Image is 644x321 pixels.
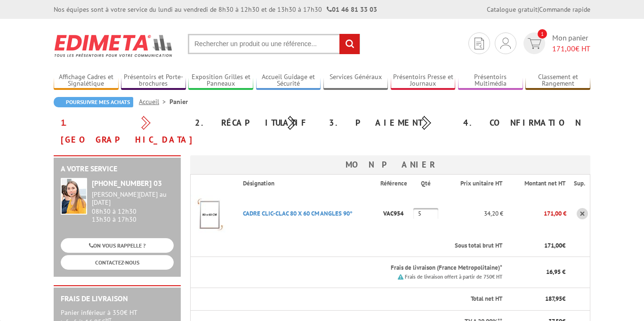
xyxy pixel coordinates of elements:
[398,274,403,280] img: picto.png
[54,5,377,14] div: Nos équipes sont à votre service du lundi au vendredi de 8h30 à 12h30 et de 13h30 à 17h30
[61,295,174,303] h2: Frais de Livraison
[54,97,133,107] a: Poursuivre mes achats
[61,238,174,253] a: ON VOUS RAPPELLE ?
[525,73,590,88] a: Classement et Rangement
[487,5,590,14] div: |
[92,178,162,188] strong: [PHONE_NUMBER] 03
[511,179,565,188] p: Montant net HT
[413,175,443,193] th: Qté
[503,205,566,222] p: 171,00 €
[539,5,590,14] a: Commande rapide
[511,295,565,304] p: €
[339,34,360,54] input: rechercher
[545,295,562,303] span: 187,95
[552,43,590,54] span: € HT
[538,29,547,39] span: 1
[443,205,503,222] p: 34,20 €
[256,73,321,88] a: Accueil Guidage et Sécurité
[243,209,353,217] a: CADRE CLIC-CLAC 80 X 60 CM ANGLES 90°
[566,175,590,193] th: Sup.
[380,205,413,222] p: VAC954
[405,273,502,280] small: Frais de livraison offert à partir de 750€ HT
[188,114,322,131] div: 2. Récapitulatif
[190,155,590,174] h3: Mon panier
[92,191,174,207] div: [PERSON_NAME][DATE] au [DATE]
[54,114,188,148] div: 1. [GEOGRAPHIC_DATA]
[528,38,541,49] img: devis rapide
[243,264,502,273] p: Frais de livraison (France Metropolitaine)*
[380,179,412,188] p: Référence
[552,32,590,54] span: Mon panier
[511,241,565,250] p: €
[235,235,503,257] th: Sous total brut HT
[451,179,502,188] p: Prix unitaire HT
[500,38,511,49] img: devis rapide
[323,73,388,88] a: Services Généraux
[322,114,456,131] div: 3. Paiement
[188,73,253,88] a: Exposition Grilles et Panneaux
[191,195,228,233] img: CADRE CLIC-CLAC 80 X 60 CM ANGLES 90°
[521,32,590,54] a: devis rapide 1 Mon panier 171,00€ HT
[487,5,538,14] a: Catalogue gratuit
[54,28,174,63] img: Edimeta
[188,34,360,54] input: Rechercher un produit ou une référence...
[475,38,484,49] img: devis rapide
[552,44,575,53] span: 171,00
[54,73,119,88] a: Affichage Cadres et Signalétique
[61,165,174,173] h2: A votre service
[61,178,87,215] img: widget-service.jpg
[92,191,174,223] div: 08h30 à 12h30 13h30 à 17h30
[169,97,188,106] li: Panier
[458,73,523,88] a: Présentoirs Multimédia
[198,295,502,304] p: Total net HT
[544,241,562,249] span: 171,00
[391,73,456,88] a: Présentoirs Presse et Journaux
[61,255,174,270] a: CONTACTEZ-NOUS
[546,268,565,276] span: 16,95 €
[327,5,377,14] strong: 01 46 81 33 03
[235,175,380,193] th: Désignation
[139,97,169,106] a: Accueil
[456,114,590,131] div: 4. Confirmation
[121,73,186,88] a: Présentoirs et Porte-brochures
